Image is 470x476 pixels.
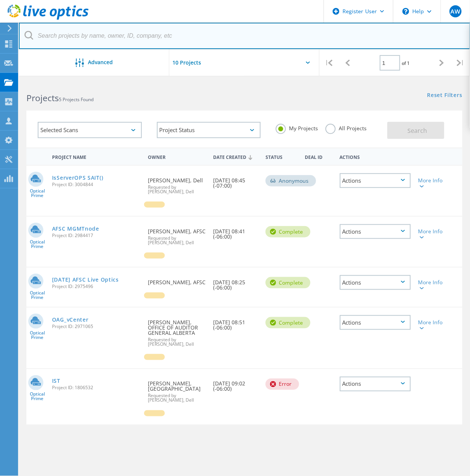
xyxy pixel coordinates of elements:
[340,224,411,239] div: Actions
[26,331,48,340] span: Optical Prime
[340,173,411,188] div: Actions
[402,60,410,66] span: of 1
[148,394,206,403] span: Requested by [PERSON_NAME], Dell
[340,315,411,330] div: Actions
[26,240,48,249] span: Optical Prime
[387,122,444,139] button: Search
[52,233,140,238] span: Project ID: 2984417
[26,189,48,198] span: Optical Prime
[340,377,411,391] div: Actions
[266,379,299,390] div: Error
[59,96,94,103] span: 5 Projects Found
[336,149,415,163] div: Actions
[88,60,113,65] span: Advanced
[326,124,367,131] label: All Projects
[210,268,262,298] div: [DATE] 08:25 (-06:00)
[8,16,89,21] a: Live Optics Dashboard
[340,275,411,290] div: Actions
[210,217,262,247] div: [DATE] 08:41 (-06:00)
[450,8,460,14] span: AW
[407,126,427,135] span: Search
[418,229,445,239] div: More Info
[301,149,336,163] div: Deal Id
[52,175,103,180] a: IsServerOPS SAIT()
[52,379,60,384] a: IST
[52,182,140,187] span: Project ID: 3004844
[52,284,140,289] span: Project ID: 2975496
[48,149,144,163] div: Project Name
[451,49,470,76] div: |
[144,149,209,163] div: Owner
[144,166,209,202] div: [PERSON_NAME], Dell
[319,49,338,76] div: |
[144,369,209,410] div: [PERSON_NAME], [GEOGRAPHIC_DATA]
[210,308,262,338] div: [DATE] 08:51 (-06:00)
[210,369,262,399] div: [DATE] 09:02 (-06:00)
[52,277,119,282] a: [DATE] AFSC Live Optics
[144,308,209,354] div: [PERSON_NAME], OFFICE OF AUDITOR GENERAL ALBERTA
[210,149,262,164] div: Date Created
[144,217,209,253] div: [PERSON_NAME], AFSC
[418,320,445,330] div: More Info
[148,236,206,245] span: Requested by [PERSON_NAME], Dell
[266,175,316,186] div: Anonymous
[266,317,310,328] div: Complete
[52,317,89,322] a: OAG_vCenter
[52,324,140,329] span: Project ID: 2971065
[427,92,462,99] a: Reset Filters
[157,122,261,138] div: Project Status
[38,122,142,138] div: Selected Scans
[26,291,48,300] span: Optical Prime
[266,226,310,237] div: Complete
[402,8,409,15] svg: \n
[52,226,99,231] a: AFSC MGMTnode
[148,337,206,347] span: Requested by [PERSON_NAME], Dell
[144,268,209,293] div: [PERSON_NAME], AFSC
[266,277,310,288] div: Complete
[262,149,301,163] div: Status
[418,178,445,188] div: More Info
[276,124,318,131] label: My Projects
[52,386,140,390] span: Project ID: 1806532
[26,392,48,401] span: Optical Prime
[148,185,206,194] span: Requested by [PERSON_NAME], Dell
[210,166,262,196] div: [DATE] 08:45 (-07:00)
[418,280,445,290] div: More Info
[26,92,59,104] b: Projects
